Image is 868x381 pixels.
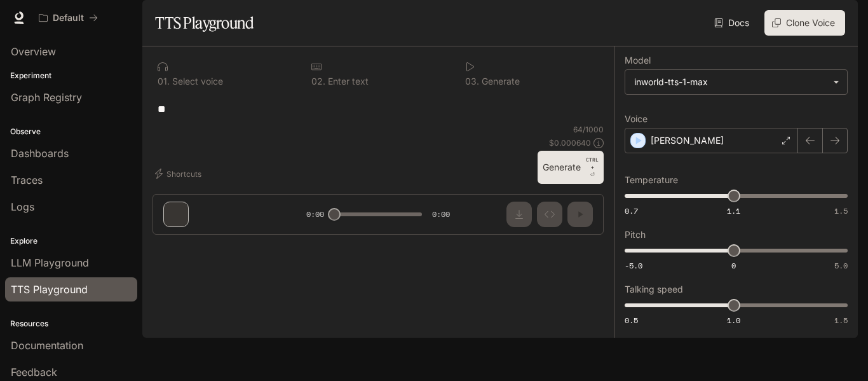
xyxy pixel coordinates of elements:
p: Select voice [170,77,223,86]
span: -5.0 [625,260,642,271]
span: 0 [731,260,736,271]
p: Generate [479,77,520,86]
span: 1.5 [834,205,848,216]
p: Default [53,13,84,24]
p: $ 0.000640 [549,137,591,148]
p: 0 2 . [311,77,325,86]
div: inworld-tts-1-max [625,70,847,94]
span: 1.1 [727,205,740,216]
p: 0 1 . [158,77,170,86]
p: Temperature [625,176,678,184]
div: inworld-tts-1-max [634,76,827,88]
p: [PERSON_NAME] [651,134,724,147]
button: All workspaces [33,5,104,31]
p: CTRL + [586,156,599,171]
button: Clone Voice [764,10,845,36]
span: 0.7 [625,205,638,216]
p: ⏎ [586,156,599,179]
button: GenerateCTRL +⏎ [538,151,604,184]
p: Model [625,56,651,65]
span: 1.5 [834,315,848,326]
button: Shortcuts [153,163,207,184]
p: Talking speed [625,285,683,294]
p: 0 3 . [465,77,479,86]
span: 1.0 [727,315,740,326]
span: 0.5 [625,315,638,326]
a: Docs [712,10,754,36]
p: Enter text [325,77,369,86]
p: 64 / 1000 [573,124,604,135]
p: Voice [625,114,648,123]
h1: TTS Playground [155,10,254,36]
p: Pitch [625,230,646,239]
span: 5.0 [834,260,848,271]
